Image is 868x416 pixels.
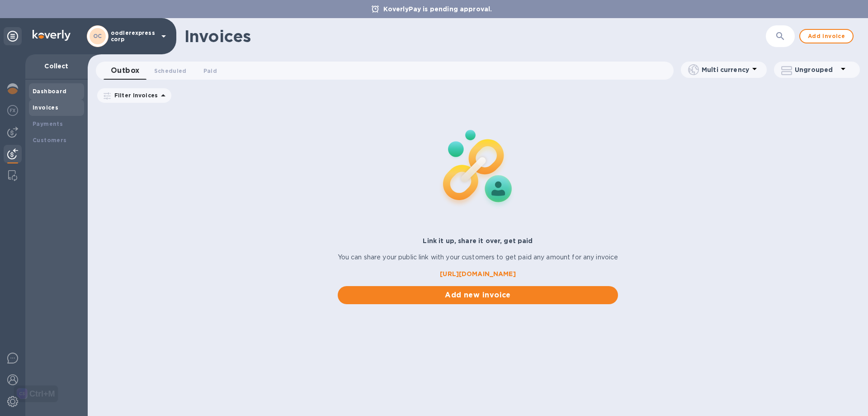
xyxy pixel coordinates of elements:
p: KoverlyPay is pending approval. [379,5,497,14]
button: Add new invoice [338,286,618,304]
p: Ungrouped [795,65,838,74]
b: OC [93,33,102,39]
b: Payments [33,120,63,127]
h1: Invoices [184,27,251,46]
img: Foreign exchange [7,105,18,116]
a: [URL][DOMAIN_NAME] [338,269,618,279]
div: Ctrl+M [29,389,55,398]
button: Add invoice [799,29,854,43]
img: Logo [33,30,71,41]
span: Scheduled [154,66,187,76]
span: Add invoice [807,31,845,42]
p: Multi currency [702,65,749,74]
p: You can share your public link with your customers to get paid any amount for any invoice [338,253,618,262]
p: Collect [33,62,80,71]
b: [URL][DOMAIN_NAME] [440,270,515,277]
span: Outbox [111,64,140,77]
b: Customers [33,137,67,143]
b: Dashboard [33,88,67,95]
span: Add new invoice [345,290,611,301]
p: Link it up, share it over, get paid [338,236,618,245]
p: Filter Invoices [111,91,158,99]
b: Invoices [33,104,58,111]
span: Paid [203,66,217,76]
p: oodlerexpress corp [111,30,156,43]
div: Unpin categories [4,27,22,45]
